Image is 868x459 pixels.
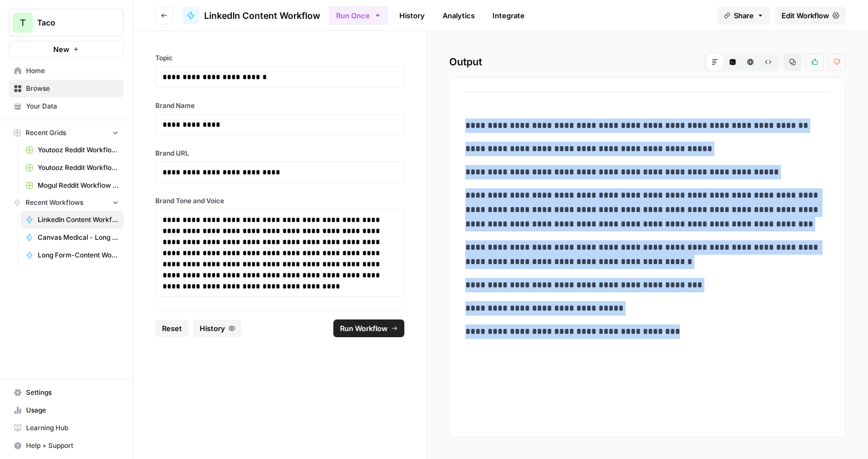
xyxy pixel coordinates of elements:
[717,7,770,24] button: Share
[155,148,404,158] label: Brand URL
[486,7,531,24] a: Integrate
[781,10,829,21] span: Edit Workflow
[9,419,124,437] a: Learning Hub
[9,437,124,455] button: Help + Support
[38,145,119,155] span: Youtooz Reddit Workflow Grid (1)
[38,233,119,243] span: Canvas Medical - Long Form-Content Workflow
[9,194,124,211] button: Recent Workflows
[9,41,124,58] button: New
[775,7,846,24] a: Edit Workflow
[26,441,119,451] span: Help + Support
[9,80,124,97] a: Browse
[9,125,124,141] button: Recent Grids
[21,211,124,229] a: LinkedIn Content Workflow
[21,246,124,264] a: Long Form-Content Workflow - All Clients (New)
[26,388,119,398] span: Settings
[393,7,432,24] a: History
[26,198,83,208] span: Recent Workflows
[9,97,124,115] a: Your Data
[182,7,320,24] a: LinkedIn Content Workflow
[9,384,124,401] a: Settings
[734,10,754,21] span: Share
[449,53,846,71] h2: Output
[155,53,404,63] label: Topic
[38,163,119,173] span: Youtooz Reddit Workflow Grid
[155,101,404,111] label: Brand Name
[333,319,404,337] button: Run Workflow
[38,215,119,225] span: LinkedIn Content Workflow
[26,66,119,76] span: Home
[20,16,26,29] span: T
[37,17,104,28] span: Taco
[26,423,119,433] span: Learning Hub
[204,9,320,22] span: LinkedIn Content Workflow
[340,323,388,334] span: Run Workflow
[21,229,124,246] a: Canvas Medical - Long Form-Content Workflow
[21,159,124,177] a: Youtooz Reddit Workflow Grid
[9,62,124,80] a: Home
[21,177,124,194] a: Mogul Reddit Workflow Grid (1)
[26,128,66,138] span: Recent Grids
[155,319,189,337] button: Reset
[9,9,124,37] button: Workspace: Taco
[436,7,481,24] a: Analytics
[21,141,124,159] a: Youtooz Reddit Workflow Grid (1)
[329,6,388,25] button: Run Once
[38,250,119,260] span: Long Form-Content Workflow - All Clients (New)
[26,405,119,415] span: Usage
[155,196,404,206] label: Brand Tone and Voice
[26,84,119,94] span: Browse
[53,44,69,55] span: New
[9,401,124,419] a: Usage
[38,180,119,190] span: Mogul Reddit Workflow Grid (1)
[162,323,182,334] span: Reset
[26,101,119,111] span: Your Data
[193,319,242,337] button: History
[200,323,225,334] span: History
